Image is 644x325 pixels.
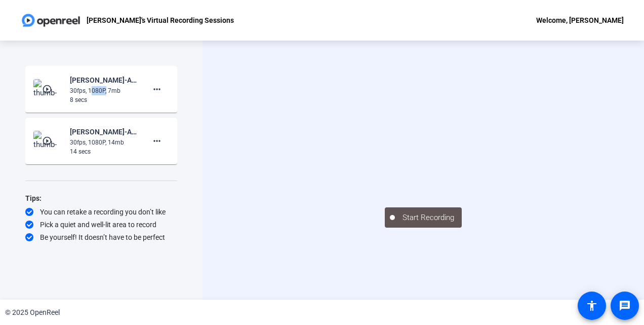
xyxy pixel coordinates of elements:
p: [PERSON_NAME]'s Virtual Recording Sessions [87,14,234,26]
div: Be yourself! It doesn’t have to be perfect [25,232,177,242]
div: 30fps, 1080P, 14mb [70,138,138,147]
mat-icon: more_horiz [151,83,163,95]
mat-icon: more_horiz [151,135,163,147]
div: 14 secs [70,147,138,156]
div: 30fps, 1080P, 7mb [70,86,138,95]
mat-icon: play_circle_outline [42,136,54,146]
span: Start Recording [395,212,462,224]
mat-icon: play_circle_outline [42,84,54,94]
mat-icon: accessibility [586,300,598,312]
div: [PERSON_NAME]-ANPL6330-[PERSON_NAME]-s Virtual Recording Sessions-1758118593960-webcam [70,126,138,138]
div: Welcome, [PERSON_NAME] [536,14,624,26]
div: You can retake a recording you don’t like [25,207,177,217]
div: Pick a quiet and well-lit area to record [25,220,177,230]
div: [PERSON_NAME]-ANPL6330-[PERSON_NAME]-s Virtual Recording Sessions-1758204718630-webcam [70,74,138,86]
button: Start Recording [385,207,462,228]
div: 8 secs [70,95,138,104]
img: thumb-nail [33,79,63,99]
div: © 2025 OpenReel [5,307,60,318]
div: Tips: [25,192,177,204]
mat-icon: message [619,300,631,312]
img: thumb-nail [33,131,63,151]
img: OpenReel logo [20,10,82,30]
